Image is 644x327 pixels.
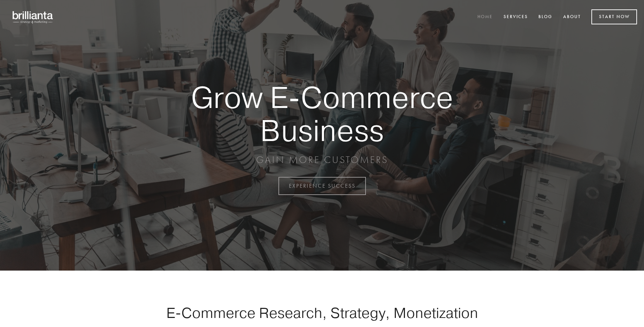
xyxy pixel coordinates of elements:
a: EXPERIENCE SUCCESS [278,177,366,195]
h1: E-Commerce Research, Strategy, Monetization [144,304,500,321]
a: Start Now [591,9,637,24]
strong: Grow E-Commerce Business [167,81,477,147]
a: About [559,11,585,23]
a: Services [499,11,532,23]
a: Home [473,11,497,23]
p: GAIN MORE CUSTOMERS [167,154,477,166]
a: Blog [534,11,557,23]
img: brillianta - research, strategy, marketing [7,7,59,27]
